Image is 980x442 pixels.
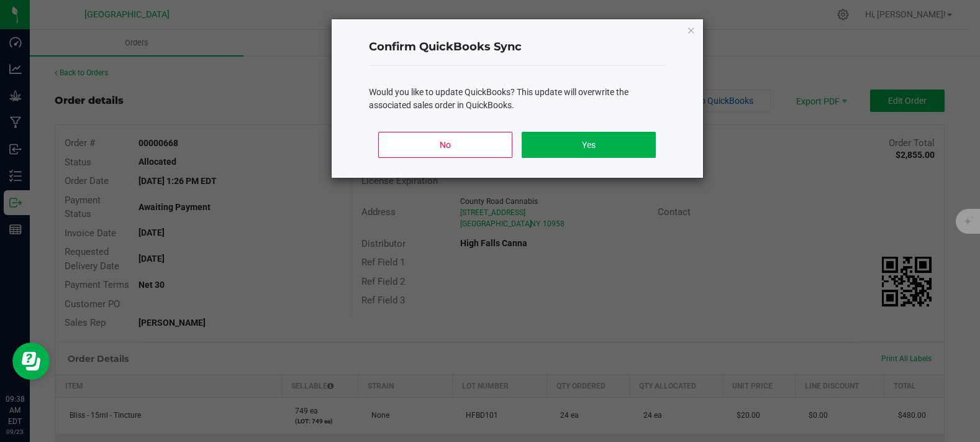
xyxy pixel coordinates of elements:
[378,132,512,158] button: No
[369,39,666,55] h4: Confirm QuickBooks Sync
[369,86,666,112] div: Would you like to update QuickBooks? This update will overwrite the associated sales order in Qui...
[522,132,655,158] button: Yes
[687,22,696,37] button: Close
[12,343,50,380] iframe: Resource center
